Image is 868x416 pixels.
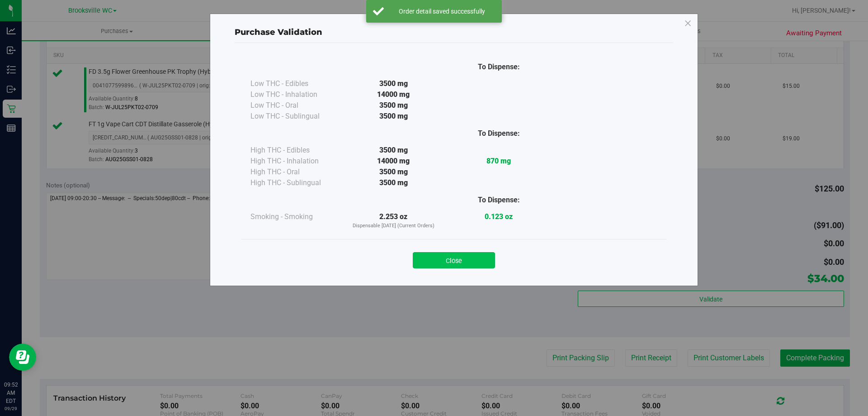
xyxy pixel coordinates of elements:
[446,195,552,206] div: To Dispense:
[250,100,341,111] div: Low THC - Oral
[250,211,341,222] div: Smoking - Smoking
[250,156,341,167] div: High THC - Inhalation
[341,177,446,188] div: 3500 mg
[341,89,446,100] div: 14000 mg
[341,145,446,156] div: 3500 mg
[341,222,446,230] p: Dispensable [DATE] (Current Orders)
[250,78,341,89] div: Low THC - Edibles
[250,89,341,100] div: Low THC - Inhalation
[235,27,322,37] span: Purchase Validation
[446,62,552,72] div: To Dispense:
[446,128,552,139] div: To Dispense:
[485,212,513,221] strong: 0.123 oz
[250,111,341,122] div: Low THC - Sublingual
[341,100,446,111] div: 3500 mg
[413,252,495,268] button: Close
[341,156,446,167] div: 14000 mg
[341,167,446,177] div: 3500 mg
[486,157,511,165] strong: 870 mg
[9,344,36,371] iframe: Resource center
[389,7,495,16] div: Order detail saved successfully
[250,145,341,156] div: High THC - Edibles
[341,111,446,122] div: 3500 mg
[250,177,341,188] div: High THC - Sublingual
[250,167,341,177] div: High THC - Oral
[341,211,446,230] div: 2.253 oz
[341,78,446,89] div: 3500 mg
